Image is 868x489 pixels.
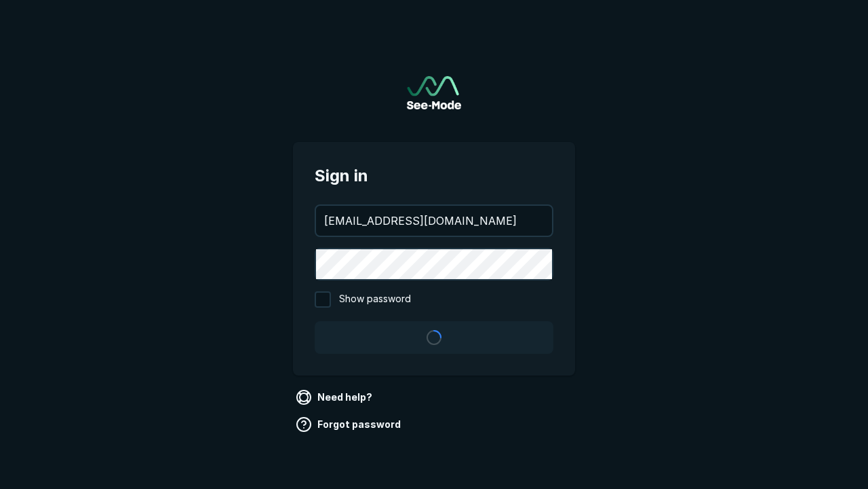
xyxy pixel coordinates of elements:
input: your@email.com [316,206,552,236]
a: Go to sign in [407,76,461,109]
span: Show password [339,291,411,308]
span: Sign in [315,164,553,188]
a: Need help? [293,386,378,408]
img: See-Mode Logo [407,76,461,109]
a: Forgot password [293,414,406,435]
